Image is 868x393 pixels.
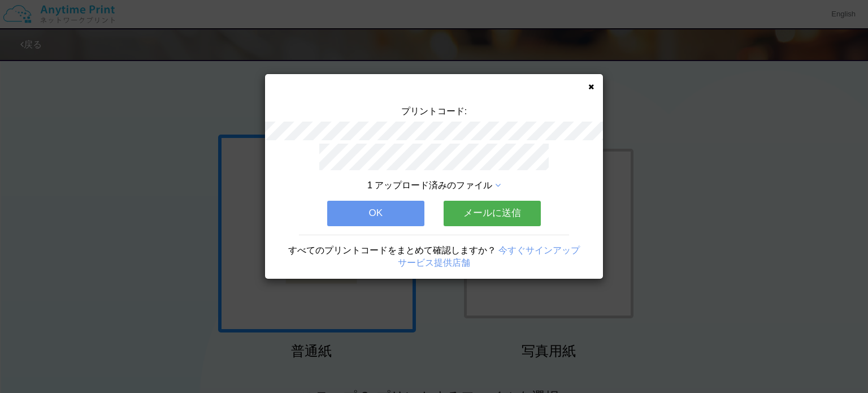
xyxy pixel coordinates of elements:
button: OK [327,201,424,226]
span: すべてのプリントコードをまとめて確認しますか？ [288,245,496,255]
span: 1 アップロード済みのファイル [367,180,492,190]
span: プリントコード: [401,106,467,116]
a: 今すぐサインアップ [498,245,580,255]
a: サービス提供店舗 [398,258,470,267]
button: メールに送信 [444,201,541,226]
